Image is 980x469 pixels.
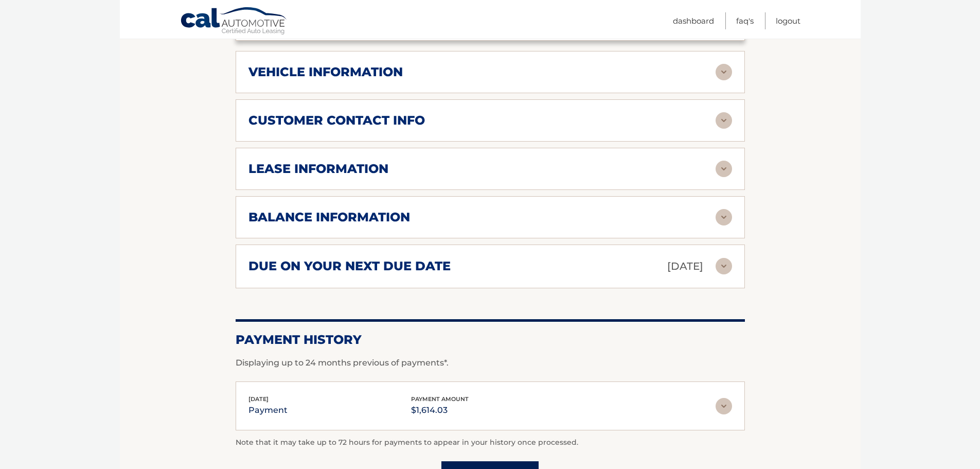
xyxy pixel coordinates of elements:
[716,258,732,274] img: accordion-rest.svg
[248,258,451,274] h2: due on your next due date
[248,113,425,128] h2: customer contact info
[180,7,288,37] a: Cal Automotive
[716,161,732,177] img: accordion-rest.svg
[248,161,388,177] h2: lease information
[673,12,714,29] a: Dashboard
[411,395,469,403] span: payment amount
[248,403,288,418] p: payment
[776,12,800,29] a: Logout
[716,112,732,129] img: accordion-rest.svg
[248,64,403,80] h2: vehicle information
[248,395,269,403] span: [DATE]
[236,437,745,449] p: Note that it may take up to 72 hours for payments to appear in your history once processed.
[236,357,745,369] p: Displaying up to 24 months previous of payments*.
[736,12,754,29] a: FAQ's
[716,209,732,225] img: accordion-rest.svg
[667,257,703,275] p: [DATE]
[248,210,410,225] h2: balance information
[411,403,469,418] p: $1,614.03
[236,332,745,348] h2: Payment History
[716,398,732,414] img: accordion-rest.svg
[716,64,732,80] img: accordion-rest.svg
